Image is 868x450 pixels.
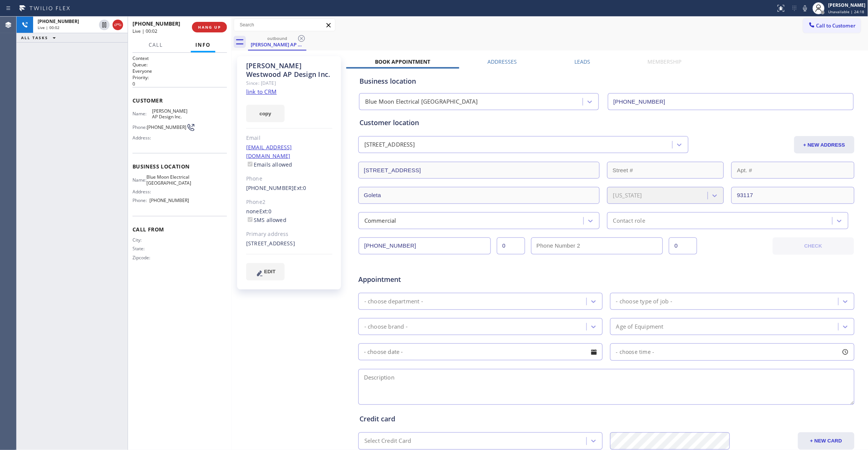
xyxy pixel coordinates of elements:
span: EDIT [264,269,276,274]
input: Phone Number [359,237,491,254]
span: [PERSON_NAME] AP Design Inc. [152,108,189,120]
span: State: [132,246,152,251]
div: Contact role [613,216,645,225]
h2: Priority: [132,74,227,81]
button: Call to Customer [803,18,861,33]
span: Phone: [132,197,150,203]
span: Customer [132,97,227,104]
div: none [246,207,332,225]
div: Business location [359,76,853,86]
label: Addresses [488,58,517,65]
div: Alan Westwood AP Design Inc. [249,34,306,50]
div: - choose brand - [364,322,408,331]
button: Call [144,38,168,52]
span: Zipcode: [132,255,152,260]
a: [EMAIL_ADDRESS][DOMAIN_NAME] [246,144,292,159]
input: SMS allowed [248,217,253,222]
span: Business location [132,163,227,170]
input: Apt. # [731,162,854,179]
div: Blue Moon Electrical [GEOGRAPHIC_DATA] [365,98,478,106]
label: Membership [648,58,682,65]
span: HANG UP [198,24,221,30]
input: Phone Number [608,93,854,110]
h1: Context [132,55,227,61]
button: Hang up [113,20,123,30]
div: Email [246,134,332,142]
div: Phone2 [246,198,332,207]
button: + NEW ADDRESS [794,136,854,153]
label: Leads [574,58,590,65]
div: - choose department - [364,297,423,306]
span: - choose time - [616,348,655,355]
span: Phone: [132,124,147,130]
button: CHECK [773,237,854,255]
span: [PHONE_NUMBER] [150,197,189,203]
a: [PHONE_NUMBER] [246,184,294,191]
div: [STREET_ADDRESS] [246,239,332,248]
button: EDIT [246,263,285,280]
input: ZIP [731,187,854,204]
input: Ext. 2 [669,237,697,254]
p: 0 [132,81,227,87]
span: Unavailable | 24:18 [828,9,865,14]
div: Phone [246,174,332,183]
div: Credit card [359,414,853,424]
div: Age of Equipment [616,322,664,331]
p: Everyone [132,68,227,74]
span: Ext: 0 [259,208,272,215]
input: City [358,187,600,204]
span: [PHONE_NUMBER] [132,20,180,27]
span: [PHONE_NUMBER] [147,124,186,130]
label: SMS allowed [246,216,286,223]
div: [PERSON_NAME] Westwood AP Design Inc. [246,61,332,79]
div: [PERSON_NAME] AP Design Inc. [249,41,306,48]
button: Hold Customer [99,20,110,30]
span: City: [132,237,152,243]
a: link to CRM [246,88,277,95]
span: [PHONE_NUMBER] [38,18,79,24]
div: [STREET_ADDRESS] [364,141,415,149]
button: copy [246,105,285,122]
button: ALL TASKS [17,33,63,42]
input: - choose date - [358,343,603,360]
button: Info [191,38,215,52]
span: Name: [132,111,152,116]
label: Book Appointment [375,58,430,65]
div: Select Credit Card [364,437,411,445]
h2: Queue: [132,61,227,68]
span: Appointment [358,274,523,285]
div: Commercial [364,216,396,225]
div: Customer location [359,118,853,128]
span: Address: [132,189,152,194]
span: Ext: 0 [294,184,306,191]
input: Address [358,162,600,179]
span: Name: [132,177,146,183]
label: Emails allowed [246,161,292,168]
span: Live | 00:02 [132,28,157,34]
span: Call [149,41,163,48]
button: HANG UP [192,22,227,32]
span: Live | 00:02 [38,25,59,30]
button: Mute [800,3,810,14]
input: Phone Number 2 [531,237,663,254]
input: Emails allowed [248,162,253,167]
span: Info [195,41,211,48]
span: Blue Moon Electrical [GEOGRAPHIC_DATA] [146,174,191,186]
div: Since: [DATE] [246,79,332,87]
div: Primary address [246,230,332,239]
input: Search [234,19,335,31]
input: Ext. [497,237,525,254]
div: outbound [249,35,306,41]
div: [PERSON_NAME] [828,2,866,8]
input: Street # [607,162,724,179]
span: Address: [132,135,152,141]
span: Call to Customer [816,22,856,29]
button: + NEW CARD [798,432,854,450]
span: ALL TASKS [21,35,48,40]
div: - choose type of job - [616,297,672,306]
span: Call From [132,226,227,233]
